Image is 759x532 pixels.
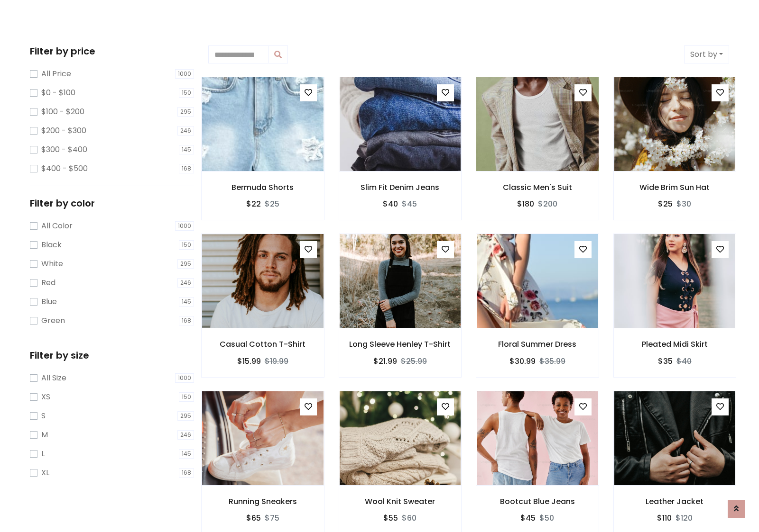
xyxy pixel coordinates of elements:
[41,220,73,232] label: All Color
[41,239,62,251] label: Black
[539,356,565,367] del: $35.99
[41,372,66,384] label: All Size
[177,430,194,440] span: 246
[676,198,691,209] del: $30
[383,199,398,208] h6: $40
[509,357,536,366] h6: $30.99
[41,144,87,155] label: $300 - $400
[177,107,194,117] span: 295
[339,183,462,192] h6: Slim Fit Denim Jeans
[265,198,279,209] del: $25
[41,258,63,270] label: White
[657,514,672,523] h6: $110
[517,199,534,208] h6: $180
[179,449,194,459] span: 145
[179,316,194,325] span: 168
[41,106,84,117] label: $100 - $200
[179,468,194,478] span: 168
[41,448,45,460] label: L
[30,45,194,57] h5: Filter by price
[476,340,599,349] h6: Floral Summer Dress
[179,240,194,250] span: 150
[246,199,261,208] h6: $22
[202,497,324,506] h6: Running Sneakers
[202,340,324,349] h6: Casual Cotton T-Shirt
[179,392,194,402] span: 150
[539,513,554,523] del: $50
[658,357,673,366] h6: $35
[179,297,194,307] span: 145
[684,45,729,63] button: Sort by
[676,513,693,523] del: $120
[179,164,194,173] span: 168
[202,183,324,192] h6: Bermuda Shorts
[476,183,599,192] h6: Classic Men's Suit
[401,356,427,367] del: $25.99
[41,429,48,441] label: M
[373,357,397,366] h6: $21.99
[30,198,194,209] h5: Filter by color
[41,87,75,99] label: $0 - $100
[676,356,692,367] del: $40
[177,278,194,288] span: 246
[614,340,736,349] h6: Pleated Midi Skirt
[41,296,57,307] label: Blue
[339,497,462,506] h6: Wool Knit Sweater
[658,199,673,208] h6: $25
[41,315,65,326] label: Green
[246,514,261,523] h6: $65
[179,88,194,98] span: 150
[41,277,56,289] label: Red
[30,350,194,361] h5: Filter by size
[41,68,71,80] label: All Price
[265,513,279,523] del: $75
[41,410,46,422] label: S
[383,514,398,523] h6: $55
[614,497,736,506] h6: Leather Jacket
[41,125,86,136] label: $200 - $300
[175,373,194,383] span: 1000
[265,356,288,367] del: $19.99
[520,514,536,523] h6: $45
[175,69,194,79] span: 1000
[538,198,557,209] del: $200
[177,411,194,421] span: 295
[41,467,49,478] label: XL
[41,391,50,403] label: XS
[41,163,88,174] label: $400 - $500
[402,198,417,209] del: $45
[175,221,194,231] span: 1000
[237,357,261,366] h6: $15.99
[177,126,194,135] span: 246
[614,183,736,192] h6: Wide Brim Sun Hat
[339,340,462,349] h6: Long Sleeve Henley T-Shirt
[179,145,194,154] span: 145
[402,513,417,523] del: $60
[476,497,599,506] h6: Bootcut Blue Jeans
[177,259,194,269] span: 295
